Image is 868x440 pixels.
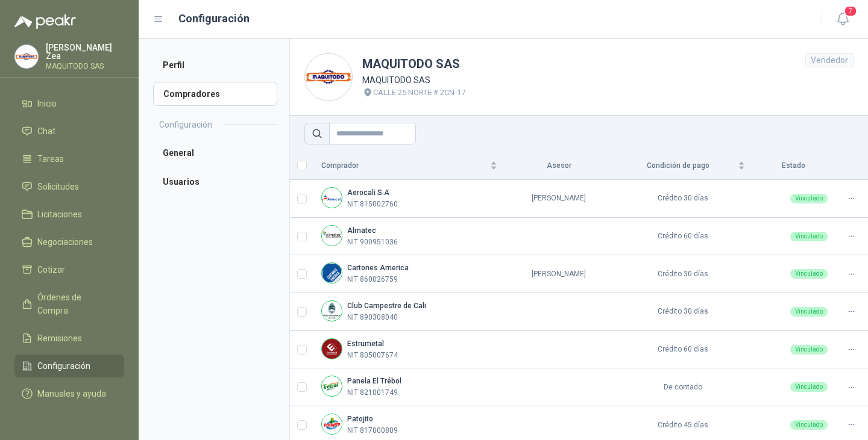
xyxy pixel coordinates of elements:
[347,339,384,348] b: Estrumetal
[159,118,212,131] h2: Configuración
[614,368,752,406] td: De contado
[347,302,426,310] b: Club Campestre de Cali
[347,274,398,285] p: NIT 860026759
[14,231,124,253] a: Negociaciones
[752,152,835,180] th: Estado
[14,286,124,322] a: Órdenes de Compra
[37,332,82,345] span: Remisiones
[621,160,735,172] span: Condición de pago
[505,152,614,180] th: Asesor
[614,180,752,218] td: Crédito 30 días
[347,264,409,272] b: Cartones America
[790,269,828,279] div: Vinculado
[790,194,828,203] div: Vinculado
[505,255,614,293] td: [PERSON_NAME]
[790,382,828,392] div: Vinculado
[321,160,488,172] span: Comprador
[37,208,82,221] span: Licitaciones
[347,387,398,398] p: NIT 821001749
[790,420,828,430] div: Vinculado
[314,152,505,180] th: Comprador
[14,355,124,377] a: Configuración
[322,376,342,396] img: Company Logo
[14,203,124,226] a: Licitaciones
[790,307,828,317] div: Vinculado
[153,141,277,165] a: General
[322,188,342,208] img: Company Logo
[178,10,250,27] h1: Configuración
[14,175,124,198] a: Solicitudes
[347,237,398,248] p: NIT 900951036
[614,152,752,180] th: Condición de pago
[347,188,389,197] b: Aerocali S.A
[14,258,124,281] a: Cotizar
[14,14,76,29] img: Logo peakr
[37,152,64,166] span: Tareas
[322,263,342,283] img: Company Logo
[37,97,57,110] span: Inicio
[14,327,124,350] a: Remisiones
[153,82,277,106] a: Compradores
[832,8,854,30] button: 7
[347,199,398,210] p: NIT 815002760
[362,55,465,73] h1: MAQUITODO SAS
[37,359,90,373] span: Configuración
[14,120,124,143] a: Chat
[153,170,277,194] a: Usuarios
[14,147,124,170] a: Tareas
[37,263,65,276] span: Cotizar
[844,5,857,17] span: 7
[322,414,342,434] img: Company Logo
[37,125,55,138] span: Chat
[37,387,106,400] span: Manuales y ayuda
[505,180,614,218] td: [PERSON_NAME]
[347,226,376,235] b: Almatec
[305,54,352,101] img: Company Logo
[37,235,93,249] span: Negociaciones
[347,350,398,361] p: NIT 805007674
[322,226,342,246] img: Company Logo
[614,293,752,331] td: Crédito 30 días
[37,180,79,193] span: Solicitudes
[14,92,124,115] a: Inicio
[373,87,465,99] p: CALLE 25 NORTE # 2CN-17
[790,232,828,241] div: Vinculado
[14,382,124,405] a: Manuales y ayuda
[347,312,398,323] p: NIT 890308040
[46,63,124,70] p: MAQUITODO SAS
[153,53,277,77] a: Perfil
[805,53,854,67] div: Vendedor
[614,218,752,256] td: Crédito 60 días
[790,345,828,355] div: Vinculado
[362,73,465,87] p: MAQUITODO SAS
[322,301,342,321] img: Company Logo
[614,331,752,369] td: Crédito 60 días
[46,43,124,60] p: [PERSON_NAME] Zea
[37,291,113,317] span: Órdenes de Compra
[347,377,401,385] b: Panela El Trébol
[614,255,752,293] td: Crédito 30 días
[322,339,342,359] img: Company Logo
[15,45,38,68] img: Company Logo
[347,415,373,423] b: Patojito
[347,425,398,436] p: NIT 817000809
